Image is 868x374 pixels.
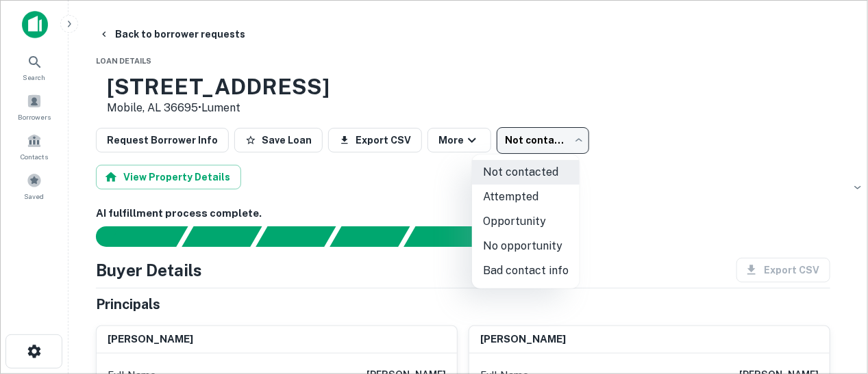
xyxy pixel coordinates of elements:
li: Not contacted [472,160,580,185]
li: Bad contact info [472,258,580,283]
li: No opportunity [472,234,580,258]
li: Attempted [472,185,580,209]
li: Opportunity [472,209,580,234]
iframe: Chat Widget [799,265,868,330]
